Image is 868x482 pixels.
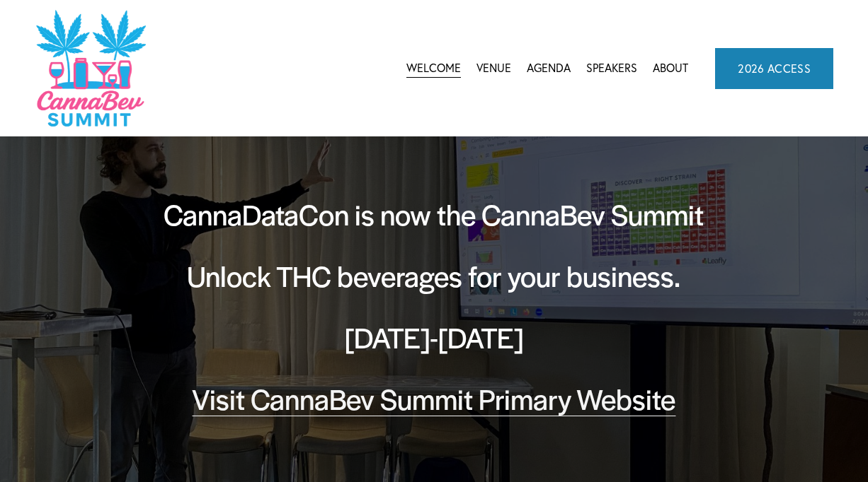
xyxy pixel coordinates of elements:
a: About [653,58,688,79]
h2: [DATE]-[DATE] [135,317,733,356]
a: folder dropdown [527,58,571,79]
a: Visit CannaBev Summit Primary Website [192,378,675,418]
img: CannaDataCon [35,8,146,128]
span: Agenda [527,59,571,78]
a: Welcome [406,58,461,79]
h2: Unlock THC beverages for your business. [135,256,733,295]
a: Speakers [586,58,637,79]
a: Venue [476,58,511,79]
h2: CannaDataCon is now the CannaBev Summit [135,194,733,233]
a: 2026 ACCESS [715,48,833,89]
